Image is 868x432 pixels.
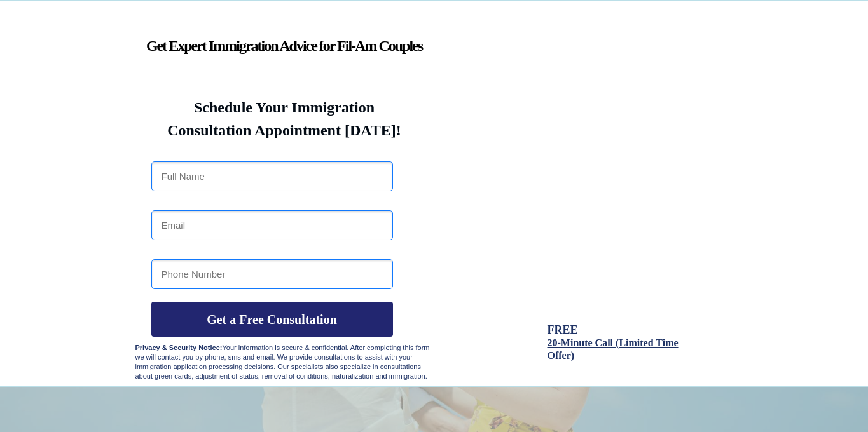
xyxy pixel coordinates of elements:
[151,161,393,191] input: Full Name
[151,302,393,337] button: Get a Free Consultation
[548,337,679,361] span: 20-Minute Call (Limited Time Offer)
[151,259,393,289] input: Phone Number
[167,122,401,138] strong: Consultation Appointment [DATE]!
[151,210,393,240] input: Email
[135,344,430,380] span: Your information is secure & confidential. After completing this form we will contact you by phon...
[135,344,223,351] strong: Privacy & Security Notice:
[548,338,679,361] a: 20-Minute Call (Limited Time Offer)
[194,99,375,116] strong: Schedule Your Immigration
[146,37,422,54] strong: Get Expert Immigration Advice for Fil-Am Couples
[151,312,393,327] span: Get a Free Consultation
[548,323,578,336] span: FREE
